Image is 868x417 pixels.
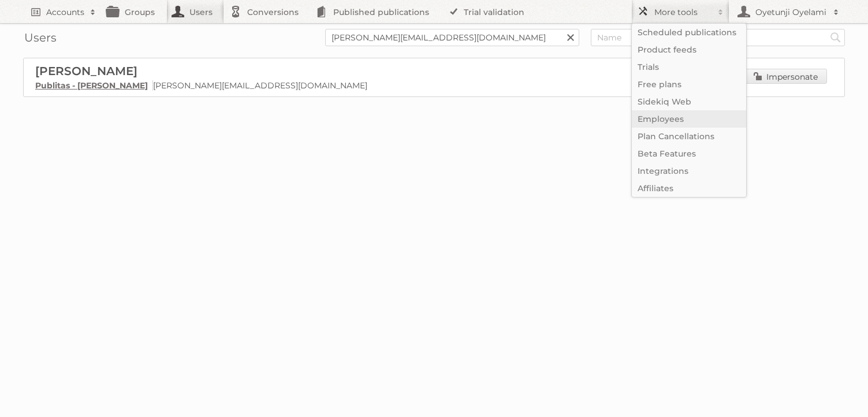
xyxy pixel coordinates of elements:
[46,6,84,18] h2: Accounts
[632,180,746,197] a: Affiliates
[632,24,746,41] a: Scheduled publications
[746,69,827,84] a: Impersonate
[325,29,579,46] input: Email
[632,58,746,76] a: Trials
[35,80,148,91] a: Publitas - [PERSON_NAME]
[632,162,746,180] a: Integrations
[632,110,746,128] a: Employees
[35,80,833,91] p: [PERSON_NAME][EMAIL_ADDRESS][DOMAIN_NAME]
[632,128,746,145] a: Plan Cancellations
[632,145,746,162] a: Beta Features
[654,6,712,18] h2: More tools
[752,6,828,18] h2: Oyetunji Oyelami
[35,64,137,78] span: [PERSON_NAME]
[632,41,746,58] a: Product feeds
[591,29,845,46] input: Name
[827,29,844,46] input: Search
[632,93,746,110] a: Sidekiq Web
[632,76,746,93] a: Free plans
